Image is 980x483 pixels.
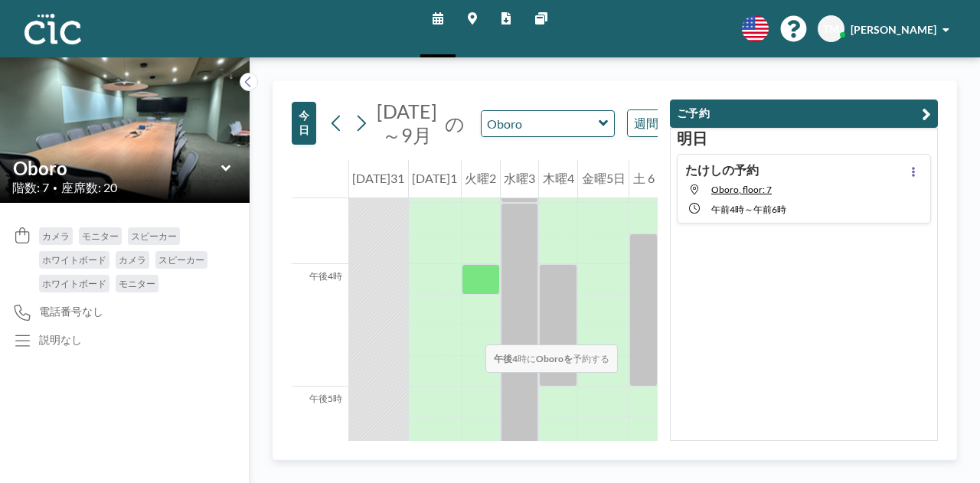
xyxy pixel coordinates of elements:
[518,353,536,364] font: 時に
[582,171,626,185] font: 金曜5日
[685,162,759,177] font: たけしの予約
[634,116,695,130] font: 週間ビュー
[24,14,81,44] img: 組織ロゴ
[543,171,574,185] font: 木曜4
[536,353,573,364] font: Oboroを
[13,157,221,179] input: 朧
[677,129,707,147] font: 明日
[711,204,744,215] font: 午前4時
[299,109,309,136] font: 今日
[61,180,117,194] font: 座席数: 20
[42,278,106,289] font: ホワイトボード
[851,23,936,36] font: [PERSON_NAME]
[465,171,496,185] font: 火曜2
[445,112,465,135] font: の
[677,106,710,119] font: ご予約
[131,230,177,242] font: スピーカー
[753,204,786,215] font: 午前6時
[119,254,146,266] font: カメラ
[482,111,599,136] input: Oboro
[628,110,760,136] div: オプションを検索
[292,102,316,145] button: 今日
[82,230,119,242] font: モニター
[119,278,155,289] font: モニター
[42,230,70,242] font: カメラ
[377,100,437,146] font: [DATE]～9月
[39,333,82,346] font: 説明なし
[42,254,106,266] font: ホワイトボード
[352,171,404,185] font: [DATE]31
[504,171,535,185] font: 水曜3
[309,270,342,282] font: 午後4時
[823,22,839,35] font: TM
[670,100,938,128] button: ご予約
[39,305,103,318] font: 電話番号なし
[412,171,457,185] font: [DATE]1
[711,184,772,195] span: 朧、7階
[53,183,57,192] font: •
[12,180,49,194] font: 階数: 7
[744,204,753,215] font: ～
[633,171,655,185] font: 土 6
[573,353,609,364] font: 予約する
[494,353,518,364] font: 午後4
[158,254,204,266] font: スピーカー
[309,393,342,404] font: 午後5時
